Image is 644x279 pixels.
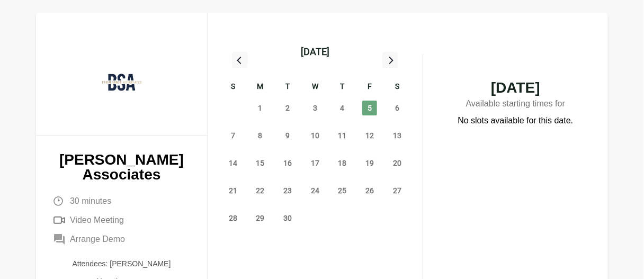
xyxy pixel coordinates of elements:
p: Attendees: [PERSON_NAME] [53,258,190,269]
span: Friday, September 12, 2025 [362,128,377,143]
div: M [247,80,274,94]
span: Saturday, September 13, 2025 [390,128,405,143]
span: Wednesday, September 10, 2025 [308,128,323,143]
p: Available starting times for [444,95,587,114]
div: T [274,80,301,94]
span: Arrange Demo [70,233,125,246]
span: Sunday, September 28, 2025 [226,211,240,226]
div: F [356,80,384,94]
p: No slots available for this date. [458,114,574,127]
span: Friday, September 26, 2025 [362,183,377,198]
span: Monday, September 8, 2025 [253,128,268,143]
span: Monday, September 15, 2025 [253,156,268,170]
span: Wednesday, September 24, 2025 [308,183,323,198]
span: Saturday, September 6, 2025 [390,101,405,115]
div: [DATE] [301,44,329,59]
span: [DATE] [444,80,587,95]
span: Tuesday, September 9, 2025 [280,128,295,143]
p: [PERSON_NAME] Associates [53,152,190,182]
span: Monday, September 22, 2025 [253,183,268,198]
span: Sunday, September 7, 2025 [226,128,240,143]
span: Sunday, September 14, 2025 [226,156,240,170]
span: Monday, September 1, 2025 [253,101,268,115]
div: S [383,80,411,94]
span: Wednesday, September 17, 2025 [308,156,323,170]
span: Thursday, September 4, 2025 [335,101,350,115]
span: 30 minutes [70,195,111,208]
div: W [301,80,329,94]
div: T [329,80,356,94]
span: Tuesday, September 2, 2025 [280,101,295,115]
span: Thursday, September 11, 2025 [335,128,350,143]
span: Monday, September 29, 2025 [253,211,268,226]
span: Friday, September 19, 2025 [362,156,377,170]
span: Thursday, September 18, 2025 [335,156,350,170]
span: Wednesday, September 3, 2025 [308,101,323,115]
span: Tuesday, September 16, 2025 [280,156,295,170]
span: Saturday, September 20, 2025 [390,156,405,170]
span: Tuesday, September 30, 2025 [280,211,295,226]
div: S [219,80,247,94]
span: Video Meeting [70,214,124,227]
span: Saturday, September 27, 2025 [390,183,405,198]
span: Friday, September 5, 2025 [362,101,377,115]
span: Sunday, September 21, 2025 [226,183,240,198]
span: Tuesday, September 23, 2025 [280,183,295,198]
span: Thursday, September 25, 2025 [335,183,350,198]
